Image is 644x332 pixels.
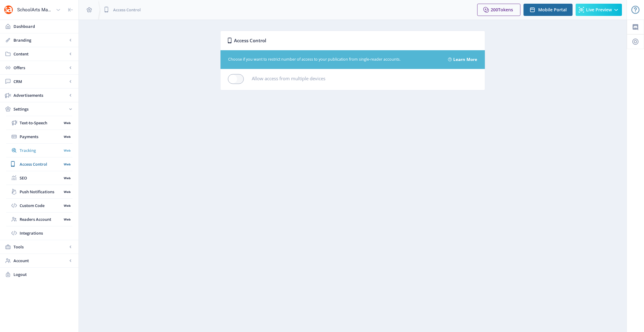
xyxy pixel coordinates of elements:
[13,244,67,250] span: Tools
[538,7,567,12] span: Mobile Portal
[20,161,62,167] span: Access Control
[13,51,67,57] span: Content
[113,7,141,13] span: Access Control
[6,130,72,143] a: PaymentsWeb
[62,216,72,222] nb-badge: Web
[523,4,573,16] button: Mobile Portal
[20,175,62,181] span: SEO
[228,57,441,62] div: Choose if you want to restrict number of access to your publication from single-reader accounts.
[13,37,67,43] span: Branding
[62,161,72,167] nb-badge: Web
[20,202,62,209] span: Custom Code
[477,4,520,16] button: 200Tokens
[62,120,72,126] nb-badge: Web
[17,3,53,17] div: SchoolArts Magazine
[62,175,72,181] nb-badge: Web
[20,230,72,236] span: Integrations
[6,116,72,130] a: Text-to-SpeechWeb
[62,134,72,140] nb-badge: Web
[13,258,67,264] span: Account
[13,106,67,112] span: Settings
[586,7,612,12] span: Live Preview
[62,189,72,195] nb-badge: Web
[6,171,72,185] a: SEOWeb
[20,147,62,153] span: Tracking
[252,74,325,83] label: Allow access from multiple devices
[13,23,74,29] span: Dashboard
[6,199,72,212] a: Custom CodeWeb
[6,144,72,157] a: TrackingWeb
[6,157,72,171] a: Access ControlWeb
[62,147,72,153] nb-badge: Web
[20,216,62,222] span: Readers Account
[4,5,13,15] img: properties.app_icon.png
[576,4,622,16] button: Live Preview
[20,189,62,195] span: Push Notifications
[20,134,62,140] span: Payments
[13,78,67,85] span: CRM
[453,55,477,64] a: Learn More
[62,202,72,209] nb-badge: Web
[498,7,513,13] span: Tokens
[13,271,74,277] span: Logout
[20,120,62,126] span: Text-to-Speech
[6,226,72,240] a: Integrations
[6,185,72,198] a: Push NotificationsWeb
[6,213,72,226] a: Readers AccountWeb
[13,92,67,98] span: Advertisements
[234,36,266,45] span: Access Control
[13,65,67,71] span: Offers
